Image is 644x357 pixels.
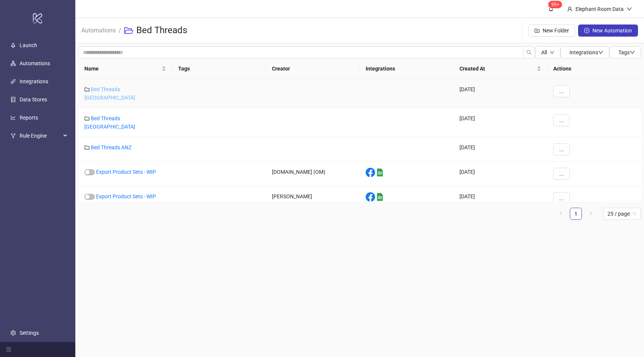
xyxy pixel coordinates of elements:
[559,211,563,216] span: left
[559,195,564,201] span: ...
[589,211,593,216] span: right
[11,133,16,138] span: fork
[607,208,636,219] span: 25 / page
[584,28,589,33] span: plus-circle
[627,6,632,12] span: down
[266,58,360,79] th: Creator
[559,117,564,123] span: ...
[553,114,570,126] button: ...
[20,97,47,103] a: Data Stores
[553,168,570,180] button: ...
[569,49,603,55] span: Integrations
[578,25,638,37] button: New Automation
[84,145,90,150] span: folder
[20,60,50,66] a: Automations
[570,208,582,220] li: 1
[360,58,453,79] th: Integrations
[553,143,570,155] button: ...
[559,171,564,177] span: ...
[453,79,547,108] div: [DATE]
[528,25,575,37] button: New Folder
[553,192,570,204] button: ...
[266,186,360,211] div: [PERSON_NAME]
[6,347,11,352] span: menu-fold
[598,50,603,55] span: down
[559,146,564,152] span: ...
[535,46,560,58] button: Alldown
[20,128,61,143] span: Rule Engine
[20,330,39,336] a: Settings
[541,49,547,55] span: All
[609,46,641,58] button: Tagsdown
[547,58,641,79] th: Actions
[96,193,156,199] a: Export Product Sets - WIP
[603,208,641,220] div: Page Size
[136,25,187,37] h3: Bed Threads
[543,28,569,34] span: New Folder
[453,162,547,186] div: [DATE]
[550,50,554,55] span: down
[526,50,532,55] span: search
[548,1,562,8] sup: 1737
[119,18,121,43] li: /
[266,162,360,186] div: [DOMAIN_NAME] (OM)
[453,137,547,162] div: [DATE]
[20,115,38,121] a: Reports
[84,86,135,101] a: Bed Threads [GEOGRAPHIC_DATA]
[80,26,117,34] a: Automations
[84,116,90,121] span: folder
[84,115,135,130] a: Bed Threads [GEOGRAPHIC_DATA]
[572,5,627,13] div: Elephant Room Data
[560,46,609,58] button: Integrationsdown
[553,85,570,97] button: ...
[459,64,535,73] span: Created At
[96,169,156,175] a: Export Product Sets - WIP
[592,28,632,34] span: New Automation
[585,208,597,220] button: right
[585,208,597,220] li: Next Page
[20,42,37,48] a: Launch
[84,87,90,92] span: folder
[618,49,635,55] span: Tags
[567,6,572,12] span: user
[20,78,48,84] a: Integrations
[78,58,172,79] th: Name
[124,26,133,35] span: folder-open
[559,88,564,94] span: ...
[630,50,635,55] span: down
[91,144,131,150] a: Bed Threads ANZ
[453,108,547,137] div: [DATE]
[534,28,540,33] span: folder-add
[570,208,581,219] a: 1
[453,186,547,211] div: [DATE]
[555,208,567,220] li: Previous Page
[453,58,547,79] th: Created At
[555,208,567,220] button: left
[84,64,160,73] span: Name
[172,58,266,79] th: Tags
[548,6,554,11] span: bell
